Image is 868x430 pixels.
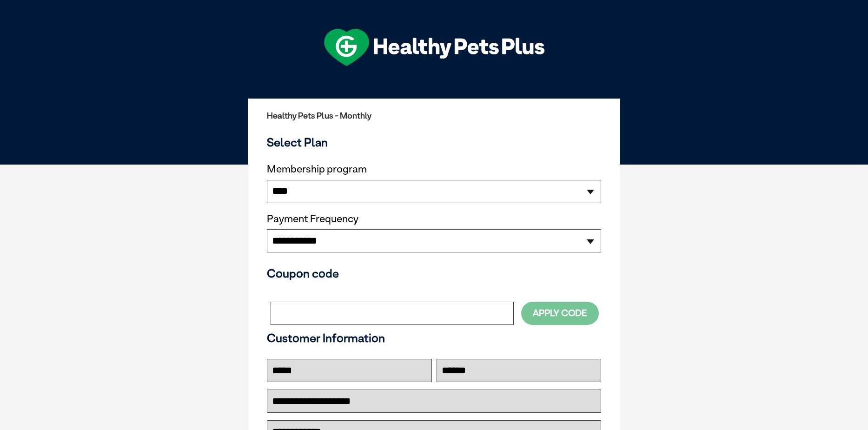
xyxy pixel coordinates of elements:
[521,302,599,324] button: Apply Code
[267,163,601,175] label: Membership program
[267,331,601,345] h3: Customer Information
[267,135,601,149] h3: Select Plan
[324,29,544,66] img: hpp-logo-landscape-green-white.png
[267,213,358,225] label: Payment Frequency
[267,111,601,120] h2: Healthy Pets Plus - Monthly
[267,266,601,280] h3: Coupon code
